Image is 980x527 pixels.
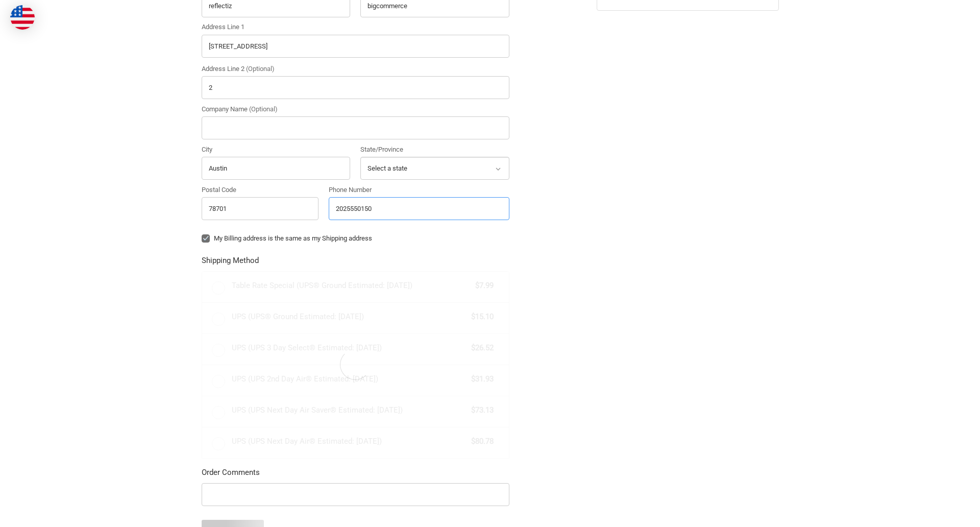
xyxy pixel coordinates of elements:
label: State/Province [360,145,509,155]
small: (Optional) [246,65,275,73]
span: Checkout [86,5,117,14]
label: Company Name [202,104,509,114]
legend: Shipping Method [202,255,259,271]
label: City [202,145,351,155]
label: Address Line 1 [202,22,509,32]
legend: Order Comments [202,467,260,483]
img: duty and tax information for United States [10,5,35,30]
label: Address Line 2 [202,64,509,74]
small: (Optional) [249,105,278,113]
label: Postal Code [202,185,319,195]
label: Phone Number [329,185,509,195]
label: My Billing address is the same as my Shipping address [202,234,509,243]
